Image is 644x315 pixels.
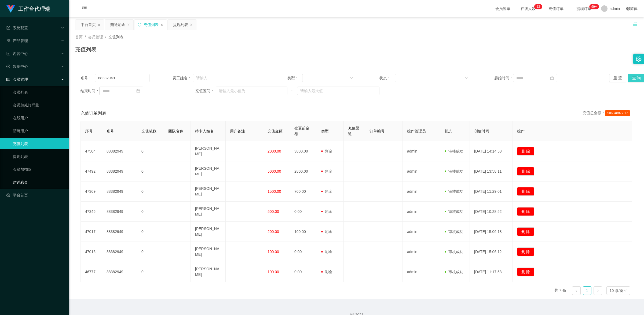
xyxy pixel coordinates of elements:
span: 提现订单 [574,7,594,10]
a: 图标: dashboard平台首页 [6,190,64,201]
span: 在线人数 [518,7,538,10]
h1: 充值列表 [75,45,97,53]
span: 5000.00 [268,169,281,173]
td: admin [403,202,440,222]
span: 团队名称 [168,129,183,133]
span: / [105,35,106,39]
span: 类型 [321,129,329,133]
a: 会员列表 [13,87,64,98]
span: 充值笔数 [141,129,156,133]
td: admin [403,242,440,262]
td: admin [403,181,440,202]
span: 200.00 [268,229,279,234]
span: 审核成功 [445,169,463,173]
button: 删 除 [517,207,534,216]
span: 彩金 [321,250,332,254]
span: 账号 [107,129,114,133]
input: 请输入最小值为 [216,87,287,95]
span: 审核成功 [445,209,463,214]
td: [PERSON_NAME] [191,202,226,222]
span: 彩金 [321,149,332,153]
td: [PERSON_NAME] [191,141,226,161]
span: 彩金 [321,189,332,194]
td: [DATE] 10:28:52 [470,202,513,222]
td: [DATE] 14:14:58 [470,141,513,161]
span: 审核成功 [445,149,463,153]
span: 操作 [517,129,525,133]
td: 0.00 [290,202,317,222]
td: 100.00 [290,222,317,242]
h1: 工作台代理端 [18,0,50,17]
td: [PERSON_NAME] [191,242,226,262]
span: 系统配置 [6,26,28,30]
td: 47492 [81,161,102,181]
span: 类型： [287,75,302,81]
i: 图标: profile [6,52,10,55]
td: 46777 [81,262,102,282]
td: 0 [137,202,164,222]
td: [DATE] 13:58:11 [470,161,513,181]
sup: 1066 [589,4,599,9]
li: 下一页 [594,286,602,295]
span: 充值订单列表 [80,110,106,117]
td: [PERSON_NAME] [191,161,226,181]
span: 审核成功 [445,250,463,254]
td: [PERSON_NAME] [191,222,226,242]
td: 88382949 [102,141,137,161]
td: 2800.00 [290,161,317,181]
i: 图标: calendar [550,76,554,80]
button: 重 置 [609,74,626,82]
a: 赠送彩金 [13,177,64,188]
span: 序号 [85,129,93,133]
td: 700.00 [290,181,317,202]
td: 88382949 [102,242,137,262]
i: 图标: close [160,23,163,27]
td: 47504 [81,141,102,161]
span: 充值列表 [108,35,123,39]
span: 审核成功 [445,229,463,234]
i: 图标: close [97,23,101,27]
td: 0 [137,262,164,282]
span: 2000.00 [268,149,281,153]
td: 88382949 [102,262,137,282]
span: / [85,35,86,39]
td: [PERSON_NAME] [191,181,226,202]
span: 员工姓名： [173,75,193,81]
span: 1500.00 [268,189,281,194]
a: 充值列表 [13,138,64,149]
span: 审核成功 [445,270,463,274]
img: logo.9652507e.png [6,5,15,13]
span: 持卡人姓名 [195,129,214,133]
i: 图标: left [575,289,578,292]
td: 0.00 [290,242,317,262]
span: 100.00 [268,250,279,254]
button: 删 除 [517,167,534,176]
td: [DATE] 11:29:01 [470,181,513,202]
td: [PERSON_NAME] [191,262,226,282]
i: 图标: down [465,76,468,80]
span: 产品管理 [6,39,28,43]
span: 起始时间： [494,75,513,81]
div: 提现列表 [173,20,188,30]
span: 操作管理员 [407,129,426,133]
td: 47369 [81,181,102,202]
td: 0 [137,222,164,242]
div: 充值列表 [144,20,159,30]
i: 图标: calendar [136,89,140,93]
td: 88382949 [102,222,137,242]
i: 图标: menu-fold [75,0,93,17]
i: 图标: close [127,23,130,27]
span: 彩金 [321,209,332,214]
a: 会员加扣款 [13,164,64,175]
td: admin [403,222,440,242]
span: 506048877.17 [605,110,630,116]
i: 图标: check-circle-o [6,65,10,68]
td: 0.00 [290,262,317,282]
button: 删 除 [517,187,534,196]
i: 图标: form [6,26,10,30]
td: 0 [137,242,164,262]
button: 删 除 [517,227,534,236]
td: 47016 [81,242,102,262]
span: ~ [287,88,297,94]
i: 图标: setting [636,56,642,62]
